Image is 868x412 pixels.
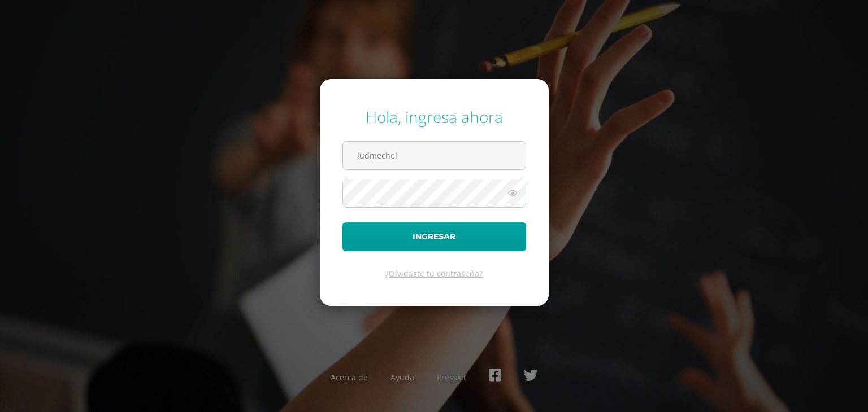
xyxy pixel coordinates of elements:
[342,222,526,251] button: Ingresar
[343,142,526,169] input: Correo electrónico o usuario
[331,372,368,383] a: Acerca de
[385,268,483,279] a: ¿Olvidaste tu contraseña?
[342,106,526,128] div: Hola, ingresa ahora
[437,372,466,383] a: Presskit
[390,372,414,383] a: Ayuda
